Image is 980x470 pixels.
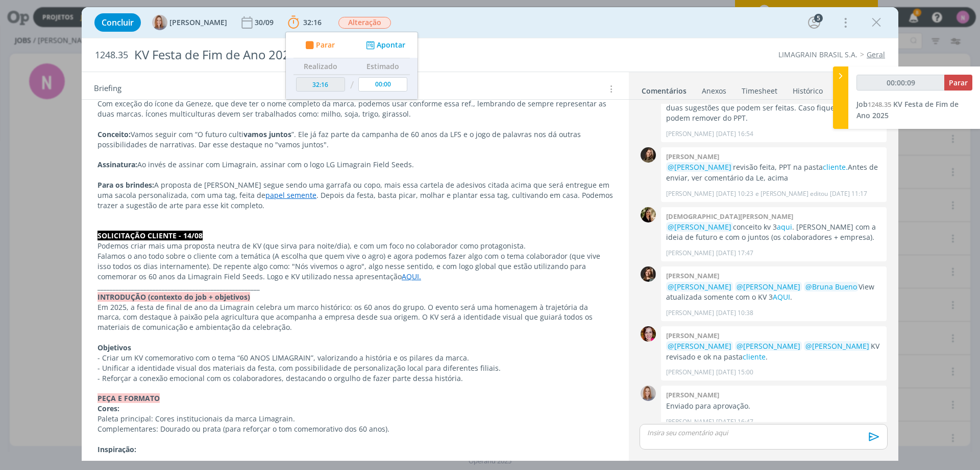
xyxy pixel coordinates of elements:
[97,231,203,240] strong: SOLICITAÇÃO CLIENTE - 14/08
[97,343,131,352] strong: Objetivos
[668,341,731,351] span: @[PERSON_NAME]
[255,19,276,26] div: 30/09
[338,17,391,29] span: Alteração
[102,18,134,27] span: Concluir
[130,42,552,68] div: KV Festa de Fim de Ano 2025
[716,308,753,318] span: [DATE] 10:38
[293,58,348,75] th: Realizado
[737,341,800,351] span: @[PERSON_NAME]
[303,17,322,27] span: 32:16
[356,58,410,75] th: Estimado
[97,414,613,424] p: Paleta principal: Cores institucionais da marca Limagrain.
[285,14,324,31] button: 32:16
[666,189,714,198] p: [PERSON_NAME]
[755,189,828,198] span: e [PERSON_NAME] editou
[97,129,131,139] strong: Conceito:
[668,162,731,172] span: @[PERSON_NAME]
[97,129,613,150] p: Vamos seguir com “O futuro culti ”. Ele já faz parte da campanha de 60 anos da LFS e o jogo de pa...
[666,222,881,243] p: conceito kv 3 . [PERSON_NAME] com a ideia de futuro e com o juntos (os colaboradores + empresa).
[949,78,968,87] span: Parar
[641,386,656,401] img: A
[97,292,250,302] strong: INTRODUÇÃO (contexto do job + objetivos)
[741,81,778,96] a: Timesheet
[792,81,823,96] a: Histórico
[856,99,959,120] a: Job1248.35KV Festa de Fim de Ano 2025
[97,353,613,363] p: - Criar um KV comemorativo com o tema “60 ANOS LIMAGRAIN”, valorizando a história e os pilares da...
[823,162,848,172] a: cliente.
[743,352,766,362] a: cliente
[805,282,857,292] span: @Bruna Bueno
[285,32,418,100] ul: 32:16
[641,266,656,282] img: L
[97,282,260,292] strong: _____________________________________________________
[316,41,335,49] span: Parar
[668,222,731,232] span: @[PERSON_NAME]
[169,19,227,26] span: [PERSON_NAME]
[805,341,869,351] span: @[PERSON_NAME]
[716,417,753,427] span: [DATE] 16:47
[702,86,726,96] div: Anexos
[97,160,613,170] p: Ao invés de assinar com Limagrain, assinar com o logo LG Limagrain Field Seeds.
[97,424,613,434] p: Complementares: Dourado ou prata (para reforçar o tom comemorativo dos 60 anos).
[363,40,406,51] button: Apontar
[94,82,121,96] span: Briefing
[97,180,613,211] p: A proposta de [PERSON_NAME] segue sendo uma garrafa ou copo, mais essa cartela de adesivos citada...
[152,15,227,30] button: A[PERSON_NAME]
[666,271,719,280] b: [PERSON_NAME]
[302,40,335,51] button: Parar
[830,189,867,198] span: [DATE] 11:17
[666,212,793,221] b: [DEMOGRAPHIC_DATA][PERSON_NAME]
[666,331,719,340] b: [PERSON_NAME]
[641,326,656,342] img: B
[152,15,167,30] img: A
[666,162,881,183] p: revisão feita, PPT na pasta Antes de enviar, ver comentário da Le, acima
[97,363,613,373] p: - Unificar a identidade visual dos materiais da festa, com possibilidade de personalização local ...
[348,75,356,96] td: /
[716,249,753,258] span: [DATE] 17:47
[666,368,714,377] p: [PERSON_NAME]
[95,50,128,61] span: 1248.35
[97,251,613,282] p: Falamos o ano todo sobre o cliente com a temática (A escolha que quem vive o agro) e agora podemo...
[666,390,719,399] b: [PERSON_NAME]
[338,16,391,29] button: Alteração
[666,152,719,161] b: [PERSON_NAME]
[737,282,800,292] span: @[PERSON_NAME]
[97,393,160,403] strong: PEÇA E FORMATO
[97,404,119,413] strong: Cores:
[666,249,714,258] p: [PERSON_NAME]
[402,272,421,281] a: AQUI.
[716,129,753,139] span: [DATE] 16:54
[97,99,613,119] p: Com exceção do ícone da Geneze, que deve ter o nome completo da marca, podemos usar conforme essa...
[666,341,881,362] p: KV revisado e ok na pasta .
[641,81,687,96] a: Comentários
[668,282,731,292] span: @[PERSON_NAME]
[243,129,291,139] strong: vamos juntos
[97,302,613,333] p: Em 2025, a festa de final de ano da Limagrain celebra um marco histórico: os 60 anos do grupo. O ...
[868,100,891,109] span: 1248.35
[867,50,885,59] a: Geral
[97,180,154,190] strong: Para os brindes:
[814,14,823,23] div: 5
[856,99,959,120] span: KV Festa de Fim de Ano 2025
[778,50,857,59] a: LIMAGRAIN BRASIL S.A.
[97,241,613,251] p: Podemos criar mais uma proposta neutra de KV (que sirva para noite/dia), e com um foco no colabor...
[944,75,972,91] button: Parar
[773,292,790,302] a: AQUI
[265,190,316,200] a: papel semente
[666,417,714,427] p: [PERSON_NAME]
[82,7,898,461] div: dialog
[716,368,753,377] span: [DATE] 15:00
[641,207,656,222] img: C
[806,14,822,31] button: 5
[97,373,613,384] p: - Reforçar a conexão emocional com os colaboradores, destacando o orgulho de fazer parte dessa hi...
[97,444,136,454] strong: Inspiração:
[777,222,792,232] a: aqui
[641,147,656,163] img: J
[716,189,753,198] span: [DATE] 10:23
[666,308,714,318] p: [PERSON_NAME]
[666,129,714,139] p: [PERSON_NAME]
[666,282,881,303] p: View atualizada somente com o KV 3 .
[97,160,137,169] strong: Assinatura:
[94,13,141,32] button: Concluir
[666,401,881,411] p: Enviado para aprovação.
